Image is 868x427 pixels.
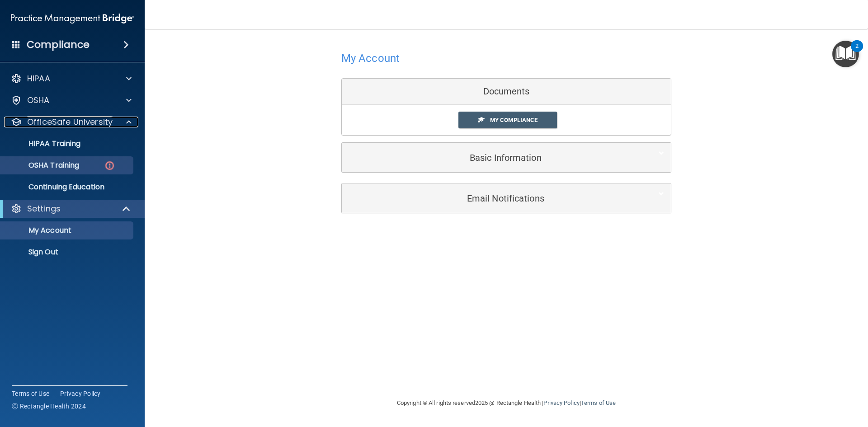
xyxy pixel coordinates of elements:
div: 2 [855,46,859,58]
img: danger-circle.6113f641.png [104,160,115,171]
a: Email Notifications [349,188,664,208]
a: OfficeSafe University [11,117,132,127]
p: OfficeSafe University [27,117,113,127]
p: OSHA Training [6,161,79,170]
a: HIPAA [11,73,132,84]
a: Settings [11,203,131,214]
p: Continuing Education [6,183,129,192]
p: Sign Out [6,248,129,257]
span: My Compliance [490,117,538,123]
p: My Account [6,226,129,235]
div: Copyright © All rights reserved 2025 @ Rectangle Health | | [341,389,671,418]
h5: Basic Information [349,153,637,163]
a: Terms of Use [12,389,49,398]
div: Documents [342,79,671,105]
a: OSHA [11,95,132,106]
p: OSHA [27,95,50,106]
h4: Compliance [27,38,90,51]
img: PMB logo [11,9,134,28]
a: Privacy Policy [543,399,579,406]
h4: My Account [341,52,400,64]
span: Ⓒ Rectangle Health 2024 [12,402,86,411]
h5: Email Notifications [349,193,637,203]
a: Terms of Use [581,399,616,406]
a: Basic Information [349,147,664,168]
p: HIPAA Training [6,139,80,148]
p: Settings [27,203,61,214]
button: Open Resource Center, 2 new notifications [832,41,859,67]
p: HIPAA [27,73,50,84]
a: Privacy Policy [60,389,101,398]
